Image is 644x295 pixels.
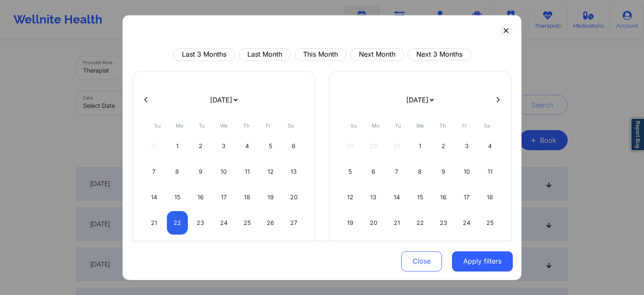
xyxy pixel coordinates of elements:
div: Thu Sep 04 2025 [236,134,258,157]
div: Sat Oct 04 2025 [479,134,501,157]
div: Thu Sep 18 2025 [236,185,258,209]
div: Mon Oct 13 2025 [363,185,384,209]
div: Fri Sep 19 2025 [260,185,281,209]
div: Tue Oct 28 2025 [386,236,408,260]
abbr: Wednesday [416,122,424,128]
div: Sun Oct 26 2025 [340,236,361,260]
abbr: Saturday [288,122,294,128]
div: Sun Oct 19 2025 [340,211,361,234]
div: Wed Oct 22 2025 [410,211,431,234]
div: Sun Sep 21 2025 [143,211,165,234]
div: Sun Sep 07 2025 [143,159,165,183]
div: Mon Oct 27 2025 [363,236,384,260]
div: Sun Oct 12 2025 [340,185,361,209]
div: Thu Sep 11 2025 [236,159,258,183]
div: Tue Oct 07 2025 [386,159,408,183]
abbr: Sunday [351,122,357,128]
div: Mon Sep 29 2025 [167,236,188,260]
div: Sat Sep 06 2025 [283,134,304,157]
div: Fri Sep 12 2025 [260,159,281,183]
div: Fri Sep 26 2025 [260,211,281,234]
abbr: Monday [372,122,379,128]
abbr: Thursday [439,122,446,128]
div: Mon Oct 06 2025 [363,159,384,183]
div: Wed Sep 24 2025 [213,211,235,234]
button: Next Month [350,48,404,60]
div: Sun Oct 05 2025 [340,159,361,183]
div: Sun Sep 14 2025 [143,185,165,209]
div: Tue Oct 14 2025 [386,185,408,209]
div: Thu Sep 25 2025 [236,211,258,234]
div: Sat Oct 18 2025 [479,185,501,209]
div: Fri Oct 31 2025 [456,236,478,260]
div: Sat Sep 27 2025 [283,211,304,234]
button: This Month [294,48,347,60]
div: Mon Sep 08 2025 [167,159,188,183]
div: Wed Sep 03 2025 [213,134,235,157]
div: Thu Oct 30 2025 [433,236,454,260]
button: Last Month [239,48,291,60]
div: Wed Oct 29 2025 [410,236,431,260]
button: Next 3 Months [408,48,471,60]
div: Fri Sep 05 2025 [260,134,281,157]
div: Wed Oct 01 2025 [410,134,431,157]
div: Sat Oct 25 2025 [479,211,501,234]
abbr: Monday [176,122,183,128]
div: Tue Sep 16 2025 [190,185,211,209]
div: Fri Oct 24 2025 [456,211,478,234]
abbr: Wednesday [220,122,228,128]
div: Mon Sep 22 2025 [167,211,188,234]
div: Tue Sep 02 2025 [190,134,211,157]
abbr: Thursday [243,122,249,128]
button: Close [401,251,442,272]
div: Sun Sep 28 2025 [143,236,165,260]
abbr: Tuesday [395,122,401,128]
abbr: Tuesday [199,122,205,128]
div: Tue Oct 21 2025 [386,211,408,234]
div: Sat Oct 11 2025 [479,159,501,183]
button: Last 3 Months [173,48,235,60]
div: Wed Oct 15 2025 [410,185,431,209]
abbr: Friday [266,122,271,128]
div: Sat Sep 20 2025 [283,185,304,209]
div: Sat Sep 13 2025 [283,159,304,183]
div: Mon Oct 20 2025 [363,211,384,234]
div: Tue Sep 09 2025 [190,159,211,183]
div: Thu Oct 16 2025 [433,185,454,209]
div: Wed Oct 08 2025 [410,159,431,183]
div: Tue Sep 23 2025 [190,211,211,234]
button: Apply filters [452,251,513,272]
div: Fri Oct 03 2025 [456,134,478,157]
div: Mon Sep 15 2025 [167,185,188,209]
div: Wed Sep 17 2025 [213,185,235,209]
div: Wed Sep 10 2025 [213,159,235,183]
div: Thu Oct 02 2025 [433,134,454,157]
abbr: Friday [462,122,467,128]
div: Thu Oct 23 2025 [433,211,454,234]
div: Fri Oct 10 2025 [456,159,478,183]
div: Mon Sep 01 2025 [167,134,188,157]
div: Thu Oct 09 2025 [433,159,454,183]
div: Fri Oct 17 2025 [456,185,478,209]
div: Tue Sep 30 2025 [190,236,211,260]
abbr: Sunday [154,122,161,128]
abbr: Saturday [484,122,490,128]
